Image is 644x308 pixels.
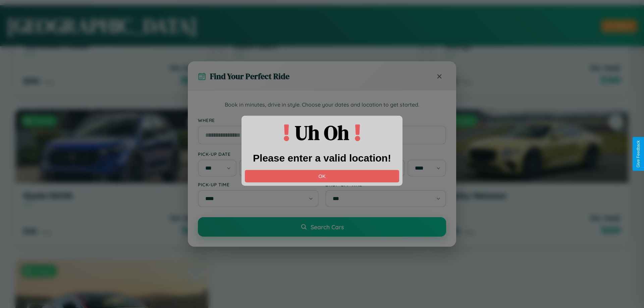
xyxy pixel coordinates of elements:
label: Drop-off Time [325,182,446,187]
h3: Find Your Perfect Ride [210,71,289,82]
label: Where [198,117,446,123]
label: Pick-up Time [198,182,319,187]
label: Pick-up Date [198,151,319,157]
span: Search Cars [311,223,344,231]
p: Book in minutes, drive in style. Choose your dates and location to get started. [198,101,446,109]
label: Drop-off Date [325,151,446,157]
